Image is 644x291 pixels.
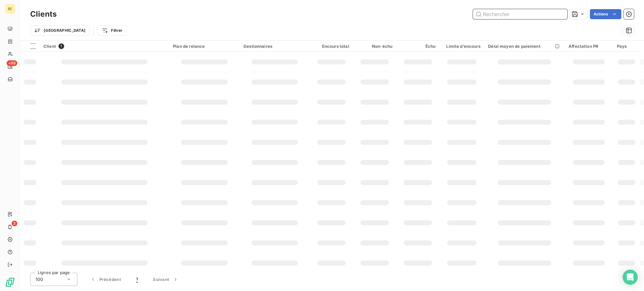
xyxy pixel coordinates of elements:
div: BE [5,4,15,14]
span: 1 [58,43,64,49]
button: Filtrer [97,25,126,36]
div: Gestionnaires [243,44,306,49]
span: 100 [36,276,43,283]
img: Logo LeanPay [5,277,15,287]
span: +99 [7,60,17,66]
a: +99 [5,62,15,72]
span: Client [43,44,56,49]
button: Précédent [82,273,129,286]
div: Délai moyen de paiement [488,44,561,49]
span: 3 [12,221,17,226]
div: Limite d’encours [443,44,480,49]
button: 1 [129,273,145,286]
div: Encours total [314,44,349,49]
div: Plan de relance [173,44,236,49]
button: Actions [590,9,621,19]
div: Pays [617,44,636,49]
div: Échu [400,44,436,49]
h3: Clients [30,8,57,20]
div: Affectation PR [569,44,609,49]
input: Rechercher [473,9,567,19]
div: Open Intercom Messenger [623,270,638,285]
button: [GEOGRAPHIC_DATA] [30,25,90,36]
div: Non-échu [357,44,392,49]
span: 1 [136,276,138,283]
button: Suivant [145,273,186,286]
